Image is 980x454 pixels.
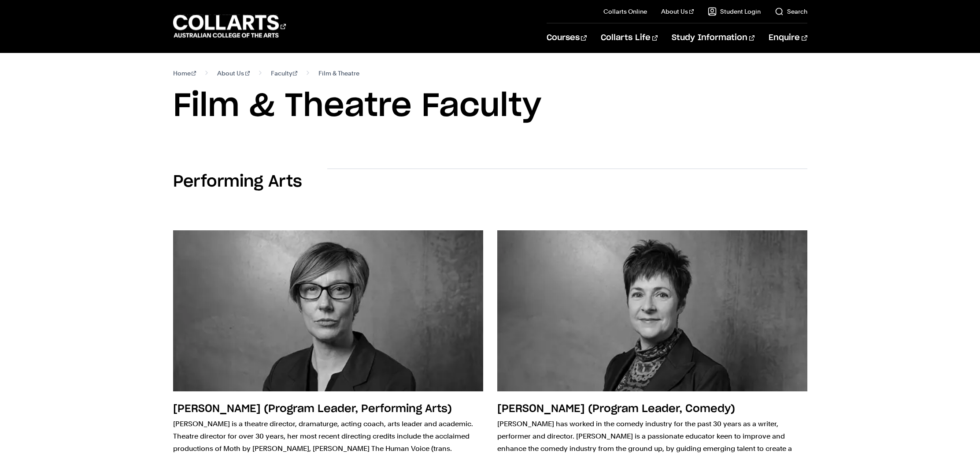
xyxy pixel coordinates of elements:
a: Collarts Online [603,7,647,16]
span: Film & Theatre [318,67,359,79]
a: About Us [217,67,250,79]
h2: [PERSON_NAME] (Program Leader, Performing Arts) [173,404,452,414]
a: Search [775,7,807,16]
h2: [PERSON_NAME] (Program Leader, Comedy) [497,404,735,414]
a: Student Login [708,7,761,16]
a: Courses [547,23,587,53]
a: Study Information [672,23,754,53]
h2: Performing Arts [173,172,302,191]
a: Enquire [769,23,807,53]
a: About Us [661,7,694,16]
a: Collarts Life [601,23,658,53]
div: Go to homepage [173,14,286,39]
a: Faculty [271,67,298,79]
a: Home [173,67,196,79]
h1: Film & Theatre Faculty [173,86,807,126]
